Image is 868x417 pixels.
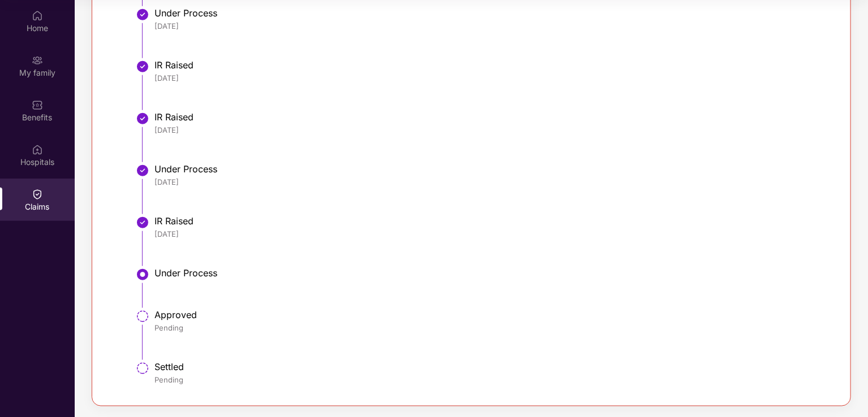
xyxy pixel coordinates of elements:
[32,10,43,21] img: svg+xml;base64,PHN2ZyBpZD0iSG9tZSIgeG1sbnM9Imh0dHA6Ly93d3cudzMub3JnLzIwMDAvc3ZnIiB3aWR0aD0iMjAiIG...
[136,268,149,281] img: svg+xml;base64,PHN2ZyBpZD0iU3RlcC1BY3RpdmUtMzJ4MzIiIHhtbG5zPSJodHRwOi8vd3d3LnczLm9yZy8yMDAwL3N2Zy...
[154,361,826,372] div: Settled
[154,323,826,333] div: Pending
[154,215,826,227] div: IR Raised
[154,111,826,123] div: IR Raised
[154,21,826,31] div: [DATE]
[136,216,149,229] img: svg+xml;base64,PHN2ZyBpZD0iU3RlcC1Eb25lLTMyeDMyIiB4bWxucz0iaHR0cDovL3d3dy53My5vcmcvMjAwMC9zdmciIH...
[154,375,826,385] div: Pending
[136,112,149,125] img: svg+xml;base64,PHN2ZyBpZD0iU3RlcC1Eb25lLTMyeDMyIiB4bWxucz0iaHR0cDovL3d3dy53My5vcmcvMjAwMC9zdmciIH...
[32,99,43,111] img: svg+xml;base64,PHN2ZyBpZD0iQmVuZWZpdHMiIHhtbG5zPSJodHRwOi8vd3d3LnczLm9yZy8yMDAwL3N2ZyIgd2lkdGg9Ij...
[154,59,826,71] div: IR Raised
[154,177,826,187] div: [DATE]
[154,125,826,135] div: [DATE]
[154,163,826,175] div: Under Process
[32,144,43,155] img: svg+xml;base64,PHN2ZyBpZD0iSG9zcGl0YWxzIiB4bWxucz0iaHR0cDovL3d3dy53My5vcmcvMjAwMC9zdmciIHdpZHRoPS...
[136,60,149,73] img: svg+xml;base64,PHN2ZyBpZD0iU3RlcC1Eb25lLTMyeDMyIiB4bWxucz0iaHR0cDovL3d3dy53My5vcmcvMjAwMC9zdmciIH...
[136,164,149,177] img: svg+xml;base64,PHN2ZyBpZD0iU3RlcC1Eb25lLTMyeDMyIiB4bWxucz0iaHR0cDovL3d3dy53My5vcmcvMjAwMC9zdmciIH...
[154,309,826,320] div: Approved
[154,267,826,279] div: Under Process
[154,229,826,239] div: [DATE]
[136,8,149,21] img: svg+xml;base64,PHN2ZyBpZD0iU3RlcC1Eb25lLTMyeDMyIiB4bWxucz0iaHR0cDovL3d3dy53My5vcmcvMjAwMC9zdmciIH...
[136,310,149,323] img: svg+xml;base64,PHN2ZyBpZD0iU3RlcC1QZW5kaW5nLTMyeDMyIiB4bWxucz0iaHR0cDovL3d3dy53My5vcmcvMjAwMC9zdm...
[32,55,43,66] img: svg+xml;base64,PHN2ZyB3aWR0aD0iMjAiIGhlaWdodD0iMjAiIHZpZXdCb3g9IjAgMCAyMCAyMCIgZmlsbD0ibm9uZSIgeG...
[32,189,43,200] img: svg+xml;base64,PHN2ZyBpZD0iQ2xhaW0iIHhtbG5zPSJodHRwOi8vd3d3LnczLm9yZy8yMDAwL3N2ZyIgd2lkdGg9IjIwIi...
[154,7,826,19] div: Under Process
[154,73,826,83] div: [DATE]
[136,362,149,375] img: svg+xml;base64,PHN2ZyBpZD0iU3RlcC1QZW5kaW5nLTMyeDMyIiB4bWxucz0iaHR0cDovL3d3dy53My5vcmcvMjAwMC9zdm...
